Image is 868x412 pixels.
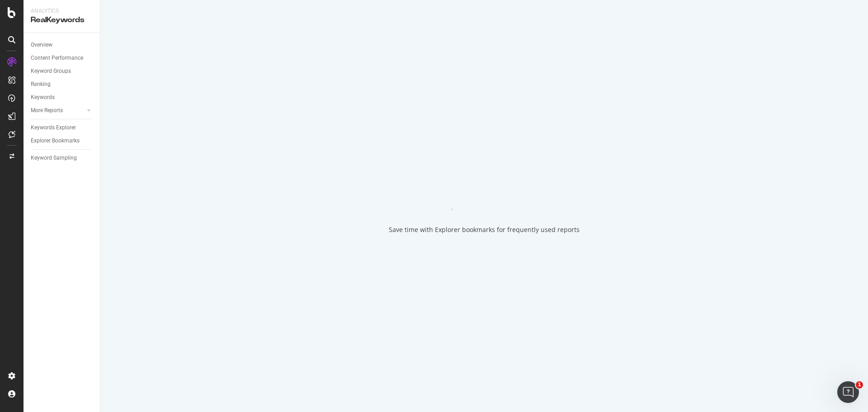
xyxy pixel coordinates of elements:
[31,106,85,115] a: More Reports
[389,225,580,234] div: Save time with Explorer bookmarks for frequently used reports
[31,153,94,163] a: Keyword Sampling
[31,53,94,63] a: Content Performance
[452,178,517,211] div: animation
[31,123,76,133] div: Keywords Explorer
[31,80,51,89] div: Ranking
[31,40,52,50] div: Overview
[31,93,55,102] div: Keywords
[31,15,93,25] div: RealKeywords
[31,66,94,76] a: Keyword Groups
[31,136,94,146] a: Explorer Bookmarks
[31,40,94,50] a: Overview
[31,66,71,76] div: Keyword Groups
[31,123,94,133] a: Keywords Explorer
[856,381,863,388] span: 1
[31,53,83,63] div: Content Performance
[31,93,94,102] a: Keywords
[31,153,77,163] div: Keyword Sampling
[31,80,94,89] a: Ranking
[837,381,859,403] iframe: Intercom live chat
[31,7,93,15] div: Analytics
[31,106,63,115] div: More Reports
[31,136,80,146] div: Explorer Bookmarks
